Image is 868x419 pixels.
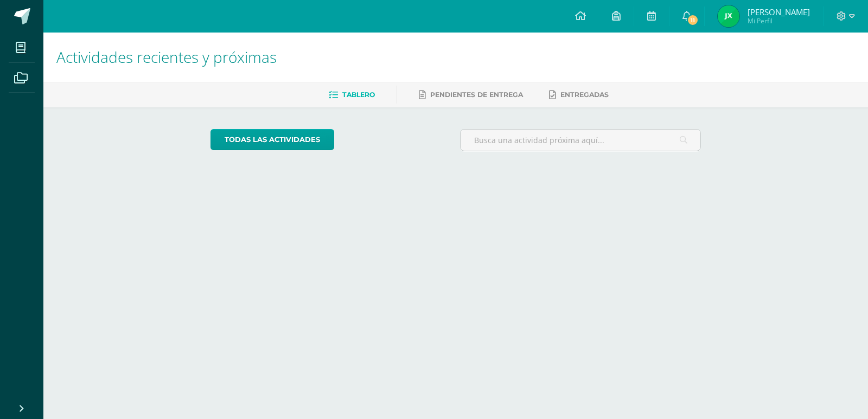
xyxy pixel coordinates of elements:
span: Tablero [342,91,375,99]
span: Entregadas [560,91,609,99]
img: 3fd6906aaf58225d4df085d3a729ea31.png [718,5,739,27]
a: Pendientes de entrega [419,86,523,104]
input: Busca una actividad próxima aquí... [461,130,701,151]
a: todas las Actividades [210,129,334,150]
span: 11 [687,14,699,26]
span: Pendientes de entrega [430,91,523,99]
span: Mi Perfil [748,16,810,25]
span: [PERSON_NAME] [748,7,810,17]
a: Tablero [329,86,375,104]
a: Entregadas [549,86,609,104]
span: Actividades recientes y próximas [56,47,277,67]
